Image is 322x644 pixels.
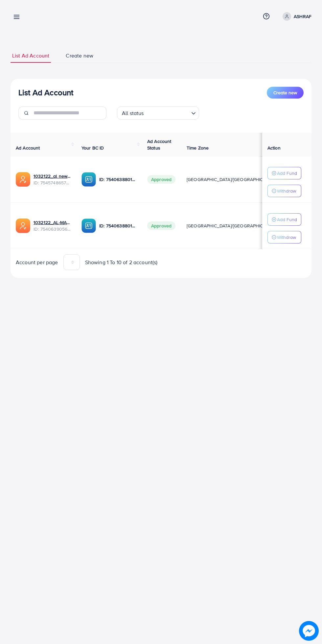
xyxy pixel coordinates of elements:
button: Create new [267,87,304,99]
p: Add Fund [277,169,297,177]
span: Showing 1 To 10 of 2 account(s) [85,259,158,266]
p: Withdraw [277,187,296,195]
span: All status [121,108,145,118]
img: ic-ads-acc.e4c84228.svg [16,172,30,187]
img: ic-ba-acc.ded83a64.svg [81,172,96,187]
p: Add Fund [277,216,297,223]
span: Approved [147,175,175,184]
img: ic-ba-acc.ded83a64.svg [81,218,96,233]
span: [GEOGRAPHIC_DATA]/[GEOGRAPHIC_DATA] [187,176,278,183]
span: Create new [66,52,93,59]
span: [GEOGRAPHIC_DATA]/[GEOGRAPHIC_DATA] [187,222,278,229]
span: Account per page [16,259,58,266]
span: Action [267,145,281,151]
span: ID: 7545748657711988753 [34,179,71,186]
span: Ad Account Status [147,138,172,151]
span: Your BC ID [81,145,104,151]
p: ID: 7540638801937629201 [99,222,137,230]
button: Add Fund [267,167,301,179]
span: Create new [273,89,297,96]
button: Add Fund [267,213,301,226]
p: ID: 7540638801937629201 [99,175,137,183]
p: Withdraw [277,233,296,241]
img: image [300,622,317,639]
div: <span class='underline'>1032122_AL-MAKKAH_1755691890611</span></br>7540639056867557392 [34,219,71,233]
button: Withdraw [267,231,301,243]
span: Ad Account [16,145,40,151]
span: Approved [147,221,175,230]
a: ASHRAF [280,12,311,21]
input: Search for option [146,107,189,118]
span: List Ad Account [12,52,49,59]
p: ASHRAF [294,12,311,20]
a: 1032122_AL-MAKKAH_1755691890611 [34,219,71,226]
div: Search for option [117,106,199,120]
span: ID: 7540639056867557392 [34,226,71,232]
img: ic-ads-acc.e4c84228.svg [16,218,30,233]
div: <span class='underline'>1032122_al new_1756881546706</span></br>7545748657711988753 [34,173,71,186]
button: Withdraw [267,185,301,197]
span: Time Zone [187,145,209,151]
h3: List Ad Account [18,88,73,97]
a: 1032122_al new_1756881546706 [34,173,71,179]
